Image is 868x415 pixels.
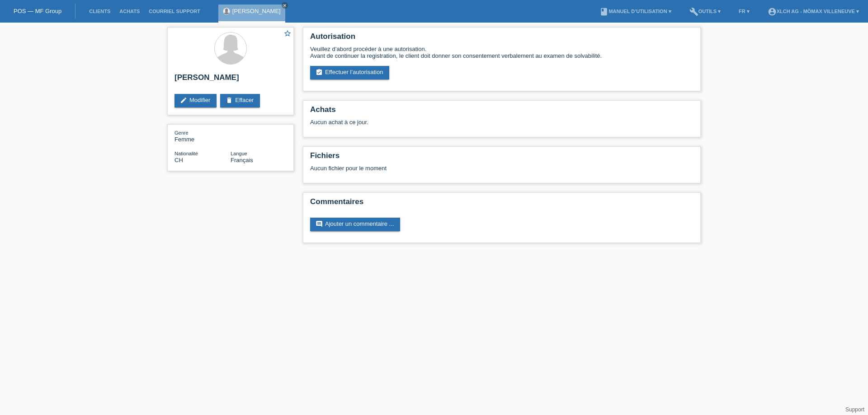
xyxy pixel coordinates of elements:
a: star_border [283,29,292,39]
div: Veuillez d’abord procéder à une autorisation. Avant de continuer la registration, le client doit ... [310,46,693,59]
span: Français [231,157,253,163]
i: build [689,7,698,16]
i: delete [226,97,233,104]
h2: Fichiers [310,151,693,165]
span: Suisse [175,157,183,163]
i: assignment_turned_in [316,69,323,76]
span: Nationalité [175,151,198,156]
h2: Autorisation [310,32,693,46]
a: Support [845,406,864,413]
a: buildOutils ▾ [685,9,725,14]
i: account_circle [768,7,777,16]
a: bookManuel d’utilisation ▾ [595,9,675,14]
div: Aucun achat à ce jour. [310,119,693,132]
span: Genre [175,130,189,135]
h2: Commentaires [310,197,693,211]
a: commentAjouter un commentaire ... [310,218,400,231]
div: Aucun fichier pour le moment [310,165,586,172]
a: deleteEffacer [220,94,260,107]
a: editModifier [175,94,217,107]
a: Clients [85,9,115,14]
a: account_circleXLCH AG - Mömax Villeneuve ▾ [763,9,863,14]
i: edit [180,97,187,104]
a: [PERSON_NAME] [232,8,281,14]
a: assignment_turned_inEffectuer l’autorisation [310,66,389,79]
a: close [282,2,288,9]
div: Femme [175,129,231,143]
h2: [PERSON_NAME] [175,73,287,87]
i: star_border [283,29,292,37]
i: close [283,3,287,8]
i: comment [316,220,323,228]
span: Langue [231,151,247,156]
a: Achats [115,9,144,14]
i: book [599,7,609,16]
a: Courriel Support [144,9,204,14]
h2: Achats [310,105,693,119]
a: FR ▾ [734,9,754,14]
a: POS — MF Group [14,8,61,14]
